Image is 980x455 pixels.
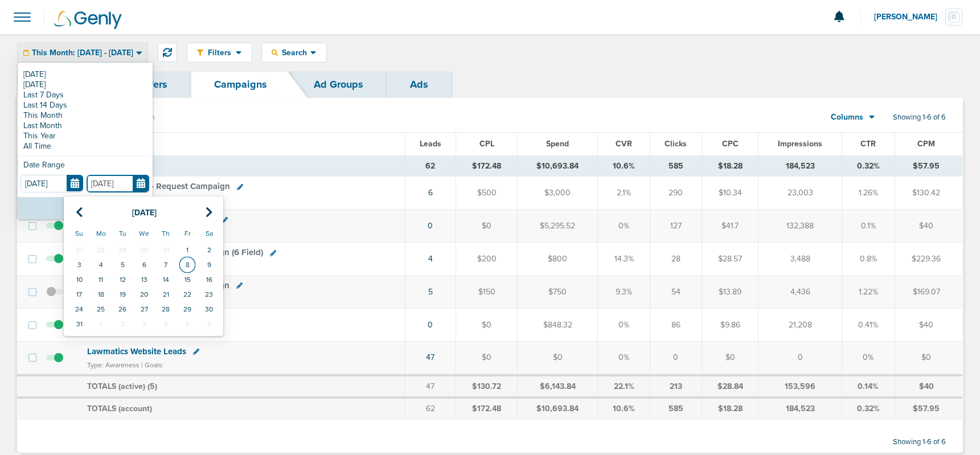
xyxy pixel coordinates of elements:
td: 9 [198,257,220,272]
th: Th [155,224,177,243]
span: CTR [860,139,876,149]
span: Columns [831,112,863,123]
td: 27 [133,302,155,317]
th: We [133,224,155,243]
td: $18.28 [702,397,758,419]
td: 14.3% [598,243,650,276]
td: 21,208 [758,308,842,341]
td: 30 [133,243,155,257]
td: 27 [68,243,90,257]
td: $0 [895,341,962,375]
td: $40 [895,375,962,398]
td: 10.6% [598,397,650,419]
td: 26 [112,302,133,317]
td: $28.57 [702,243,758,276]
td: 30 [198,302,220,317]
td: 0.8% [842,243,895,276]
td: 21 [155,287,177,302]
img: Genly [54,11,122,29]
span: Impressions [778,139,822,149]
td: 16 [198,272,220,287]
td: 9.3% [598,276,650,309]
td: $0 [456,341,518,375]
a: 0 [428,221,433,231]
td: 0% [598,308,650,341]
a: This Month [20,110,150,121]
button: Apply [18,197,153,219]
td: $169.07 [895,276,962,309]
td: 213 [650,375,702,398]
td: 14 [155,272,177,287]
th: Fr [177,224,198,243]
td: 62 [405,397,456,419]
div: Date Range [20,161,150,175]
td: 132,388 [758,210,842,243]
td: $848.32 [518,308,598,341]
th: Select Month [90,201,198,224]
td: 28 [650,243,702,276]
td: 0.1% [842,210,895,243]
td: $150 [456,276,518,309]
td: 2 [112,317,133,331]
td: 29 [112,243,133,257]
td: 6 [198,317,220,331]
td: 8 [177,257,198,272]
td: $200 [456,243,518,276]
td: $13.89 [702,276,758,309]
td: $172.48 [456,397,518,419]
td: $9.86 [702,308,758,341]
td: 10.6% [598,155,650,177]
td: 153,596 [758,375,842,398]
td: $500 [456,177,518,210]
td: 62 [405,155,456,177]
td: $28.84 [702,375,758,398]
span: Spend [546,139,569,149]
a: 4 [428,254,433,264]
td: 290 [650,177,702,210]
td: 1 [177,243,198,257]
span: CVR [616,139,632,149]
td: $57.95 [895,397,962,419]
td: 25 [90,302,112,317]
td: 22.1% [598,375,650,398]
td: 0.41% [842,308,895,341]
td: 0.32% [842,155,895,177]
td: 17 [68,287,90,302]
td: $10.34 [702,177,758,210]
td: 5 [112,257,133,272]
td: TOTALS (account) [80,397,405,419]
span: Showing 1-6 of 6 [893,113,946,122]
td: 24 [68,302,90,317]
a: This Year [20,131,150,141]
td: $0 [456,210,518,243]
span: 5 [150,382,155,391]
td: 12 [112,272,133,287]
td: 3,488 [758,243,842,276]
td: $0 [456,308,518,341]
td: $3,000 [518,177,598,210]
td: 4,436 [758,276,842,309]
td: 29 [177,302,198,317]
span: [PERSON_NAME] [874,13,945,21]
td: $18.28 [702,155,758,177]
a: Last Month [20,121,150,131]
td: 28 [90,243,112,257]
td: TOTALS (active) ( ) [80,375,405,398]
td: $10,693.84 [518,155,598,177]
a: Ads [387,71,452,98]
td: $172.48 [456,155,518,177]
td: 585 [650,155,702,177]
th: Sa [198,224,220,243]
td: 184,523 [758,155,842,177]
td: 0% [598,341,650,375]
small: Type: Awareness [87,361,140,369]
th: Tu [112,224,133,243]
td: 22 [177,287,198,302]
td: $800 [518,243,598,276]
td: 6 [133,257,155,272]
span: Clicks [665,139,687,149]
td: 23 [198,287,220,302]
td: 47 [405,375,456,398]
td: 184,523 [758,397,842,419]
td: 4 [90,257,112,272]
